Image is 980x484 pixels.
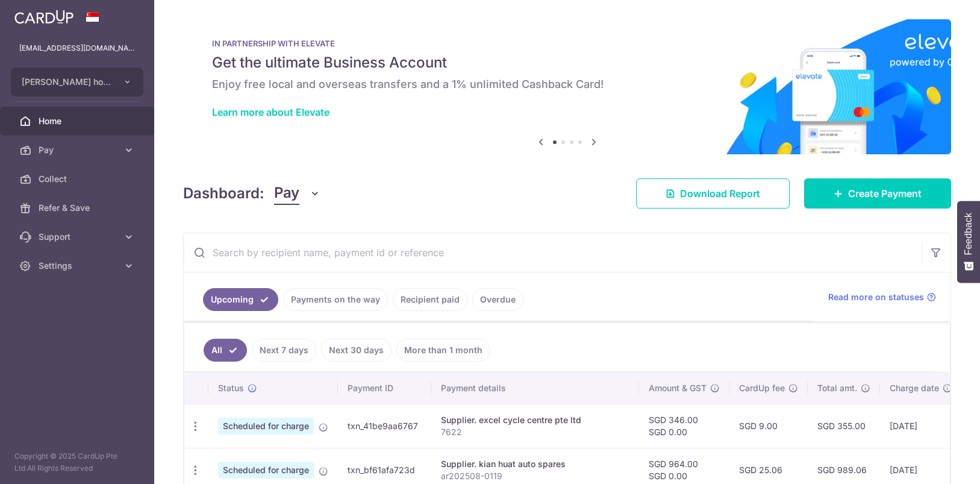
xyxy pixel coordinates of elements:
a: Next 30 days [321,339,392,362]
span: Scheduled for charge [218,418,314,435]
a: Upcoming [203,288,278,311]
h4: Dashboard: [183,183,264,204]
a: Read more on statuses [828,291,936,303]
img: Renovation banner [183,19,951,154]
button: Feedback - Show survey [957,201,980,283]
span: Amount & GST [649,382,707,394]
span: Refer & Save [39,202,118,214]
a: All [204,339,247,362]
span: Charge date [890,382,939,394]
span: Collect [39,173,118,185]
span: Pay [39,144,118,156]
th: Payment details [431,372,639,404]
span: Status [218,382,244,394]
td: SGD 346.00 SGD 0.00 [639,404,729,448]
a: Learn more about Elevate [212,106,329,118]
h6: Enjoy free local and overseas transfers and a 1% unlimited Cashback Card! [212,77,922,92]
a: Overdue [472,288,523,311]
p: 7622 [441,426,629,438]
span: Feedback [963,213,974,255]
img: CardUp [14,10,73,24]
a: Payments on the way [283,288,388,311]
div: Supplier. kian huat auto spares [441,458,629,470]
td: txn_41be9aa6767 [338,404,431,448]
span: Read more on statuses [828,291,924,303]
a: Recipient paid [393,288,467,311]
span: [PERSON_NAME] holdings inn bike leasing pte ltd [22,76,111,88]
span: Create Payment [848,186,922,201]
span: Pay [274,182,299,205]
span: CardUp fee [739,382,785,394]
span: Support [39,231,118,243]
td: SGD 9.00 [729,404,808,448]
td: [DATE] [880,404,962,448]
span: Download Report [680,186,760,201]
button: [PERSON_NAME] holdings inn bike leasing pte ltd [11,68,143,96]
p: ar202508-0119 [441,470,629,482]
th: Payment ID [338,372,431,404]
span: Scheduled for charge [218,462,314,479]
span: Settings [39,260,118,272]
span: Total amt. [817,382,857,394]
h5: Get the ultimate Business Account [212,53,922,72]
a: Download Report [636,178,790,209]
button: Pay [274,182,320,205]
p: [EMAIL_ADDRESS][DOMAIN_NAME] [19,42,135,54]
a: More than 1 month [396,339,490,362]
a: Create Payment [804,178,951,209]
td: SGD 355.00 [808,404,880,448]
div: Supplier. excel cycle centre pte ltd [441,414,629,426]
span: Home [39,115,118,127]
input: Search by recipient name, payment id or reference [184,233,922,272]
a: Next 7 days [252,339,316,362]
p: IN PARTNERSHIP WITH ELEVATE [212,39,922,48]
